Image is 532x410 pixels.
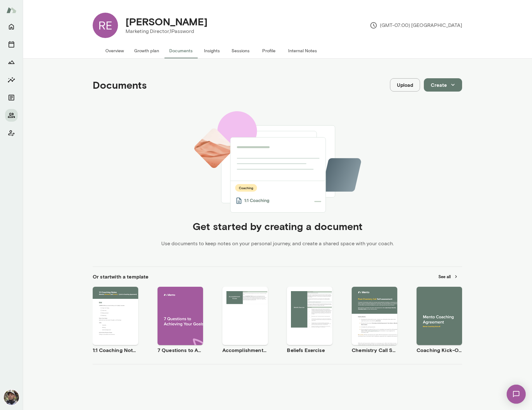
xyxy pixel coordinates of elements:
h6: Chemistry Call Self-Assessment [Coaches only] [352,346,397,354]
h6: Accomplishment Tracker [222,346,268,354]
button: Home [5,20,18,33]
h4: Documents [93,79,147,91]
button: Members [5,109,18,122]
button: Growth plan [129,43,164,58]
button: Internal Notes [283,43,322,58]
img: empty [193,111,362,212]
img: Rico Nasol [4,390,19,405]
button: Insights [5,74,18,86]
p: Marketing Director, 1Password [126,28,207,35]
button: Growth Plan [5,56,18,68]
button: Overview [100,43,129,58]
h6: Or start with a template [93,273,148,280]
div: RE [93,13,118,38]
button: Client app [5,127,18,139]
h6: Beliefs Exercise [287,346,332,354]
h6: Coaching Kick-Off | Coaching Agreement [417,346,462,354]
h6: 1:1 Coaching Notes [93,346,138,354]
button: Insights [198,43,226,58]
button: Documents [5,91,18,104]
button: Upload [390,78,420,92]
button: Create [424,78,462,92]
button: Sessions [226,43,255,58]
button: Profile [255,43,283,58]
p: (GMT-07:00) [GEOGRAPHIC_DATA] [370,22,462,29]
h6: 7 Questions to Achieving Your Goals [158,346,203,354]
button: See all [435,272,462,282]
h4: Get started by creating a document [193,220,362,232]
img: Mento [6,4,16,16]
h4: [PERSON_NAME] [126,16,207,28]
button: Documents [164,43,198,58]
p: Use documents to keep notes on your personal journey, and create a shared space with your coach. [161,240,394,247]
button: Sessions [5,38,18,51]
